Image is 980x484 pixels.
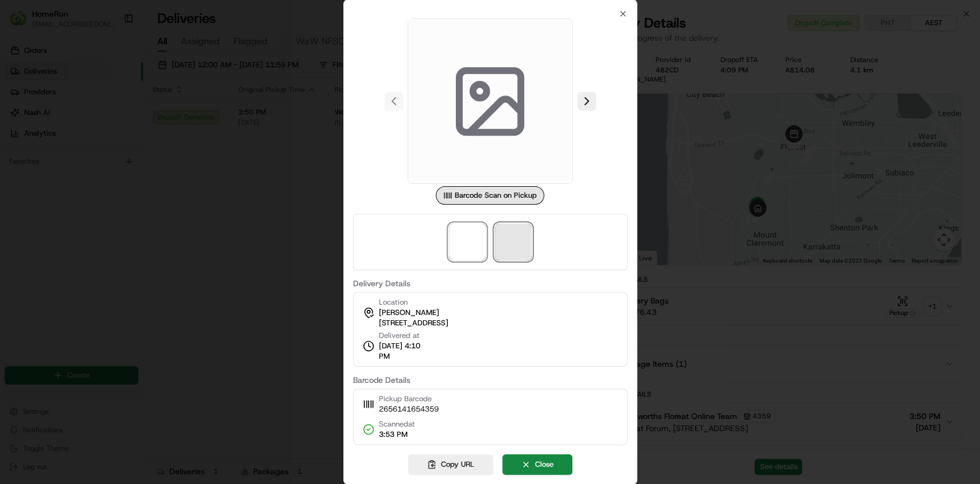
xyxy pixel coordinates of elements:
span: Pickup Barcode [378,394,438,404]
span: 2656141654359 [378,404,438,414]
label: Delivery Details [353,279,627,287]
span: 3:53 PM [378,429,415,440]
div: Barcode Scan on Pickup [436,186,544,205]
span: [DATE] 4:10 PM [378,341,431,362]
button: Close [502,454,572,475]
span: Scanned at [378,419,415,429]
label: Barcode Details [353,376,627,384]
span: Location [378,297,407,308]
span: [PERSON_NAME] [378,308,439,318]
span: [STREET_ADDRESS] [378,318,448,328]
button: Copy URL [408,454,493,475]
span: Delivered at [378,331,431,341]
